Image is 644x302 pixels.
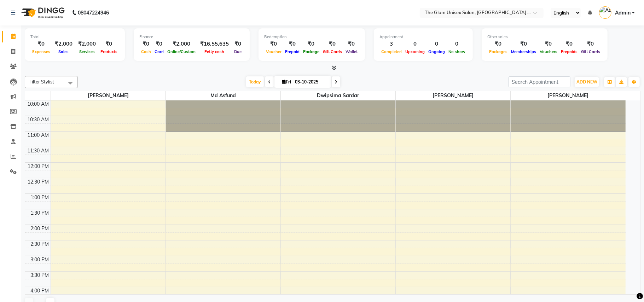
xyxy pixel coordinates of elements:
span: Today [246,76,264,87]
div: ₹0 [301,40,321,48]
div: ₹2,000 [75,40,99,48]
span: Products [99,49,119,54]
div: ₹2,000 [166,40,197,48]
span: Md Asfund [166,91,280,100]
div: ₹0 [153,40,166,48]
div: ₹0 [538,40,559,48]
span: No show [447,49,467,54]
span: Prepaid [283,49,301,54]
img: Admin [599,6,611,19]
span: Cash [139,49,153,54]
div: 4:00 PM [29,287,51,295]
div: 11:00 AM [26,132,51,139]
div: 3 [379,40,404,48]
span: Services [77,49,97,54]
div: 3:30 PM [29,272,51,279]
span: Packages [487,49,509,54]
div: 11:30 AM [26,147,51,155]
span: [PERSON_NAME] [51,91,166,100]
span: Wallet [344,49,359,54]
div: ₹0 [232,40,244,48]
span: Petty cash [203,49,226,54]
span: Expenses [30,49,52,54]
div: ₹0 [283,40,301,48]
span: Voucher [264,49,283,54]
div: 1:30 PM [29,209,51,217]
span: Fri [280,79,293,85]
div: 10:30 AM [26,116,51,123]
div: 12:30 PM [27,178,51,186]
span: Gift Cards [579,49,602,54]
div: Redemption [264,34,359,40]
span: [PERSON_NAME] [396,91,510,100]
div: 12:00 PM [27,163,51,170]
div: ₹2,000 [52,40,75,48]
div: ₹0 [30,40,52,48]
span: Filter Stylist [29,79,54,85]
img: logo [18,3,66,23]
div: 2:30 PM [29,240,51,248]
span: Dwipsima Sardar [281,91,395,100]
span: Online/Custom [166,49,197,54]
div: ₹0 [139,40,153,48]
div: ₹0 [344,40,359,48]
div: Total [30,34,119,40]
span: Package [301,49,321,54]
div: ₹0 [264,40,283,48]
div: Other sales [487,34,602,40]
span: Completed [379,49,404,54]
span: Prepaids [559,49,579,54]
div: ₹0 [559,40,579,48]
div: 1:00 PM [29,194,51,201]
div: 0 [404,40,427,48]
span: Upcoming [404,49,427,54]
div: 2:00 PM [29,225,51,232]
div: ₹0 [321,40,344,48]
div: 0 [427,40,447,48]
b: 08047224946 [78,3,109,23]
div: ₹0 [487,40,509,48]
span: Card [153,49,166,54]
button: ADD NEW [575,77,599,87]
span: Due [232,49,243,54]
input: Search Appointment [509,76,570,87]
span: ADD NEW [576,79,597,85]
span: Sales [57,49,71,54]
span: [PERSON_NAME] [511,91,626,100]
div: ₹0 [579,40,602,48]
span: Ongoing [427,49,447,54]
span: Gift Cards [321,49,344,54]
div: Appointment [379,34,467,40]
div: ₹16,55,635 [197,40,232,48]
span: Memberships [509,49,538,54]
span: Admin [615,9,631,17]
div: 10:00 AM [26,100,51,108]
div: 3:00 PM [29,256,51,263]
div: ₹0 [509,40,538,48]
span: Vouchers [538,49,559,54]
div: Finance [139,34,244,40]
div: ₹0 [99,40,119,48]
div: 0 [447,40,467,48]
input: 2025-10-03 [293,77,328,87]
